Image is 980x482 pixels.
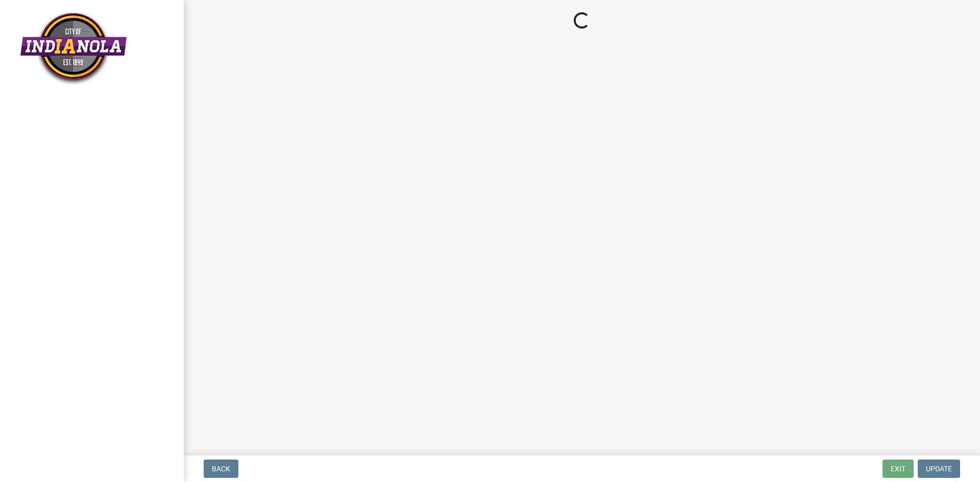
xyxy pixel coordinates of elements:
button: Back [204,460,238,478]
img: City of Indianola, Iowa [20,11,127,86]
span: Update [926,465,952,473]
span: Back [212,465,230,473]
button: Exit [883,460,914,478]
button: Update [918,460,960,478]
